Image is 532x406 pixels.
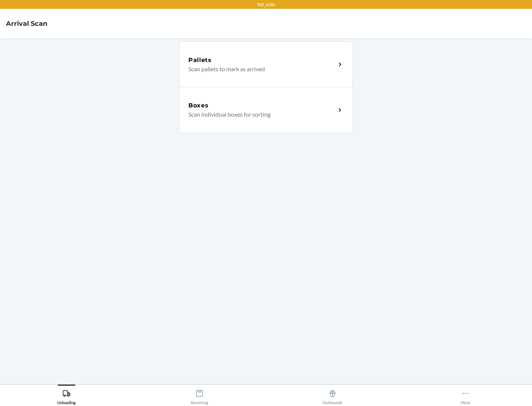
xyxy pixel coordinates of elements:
p: Scan pallets to mark as arrived [188,65,330,73]
div: Receiving [191,386,208,405]
div: More [461,386,470,405]
p: TST_LOG [257,1,275,8]
a: BoxesScan individual boxes for sorting [179,87,353,133]
h5: Boxes [188,101,209,110]
div: Outbounds [323,386,342,405]
p: Scan individual boxes for sorting [188,110,330,119]
a: PalletsScan pallets to mark as arrived [179,41,353,87]
h5: Pallets [188,56,212,65]
button: Receiving [133,385,266,405]
h4: Arrival Scan [6,19,47,28]
div: Unloading [57,386,76,405]
button: More [399,385,532,405]
button: Outbounds [266,385,399,405]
